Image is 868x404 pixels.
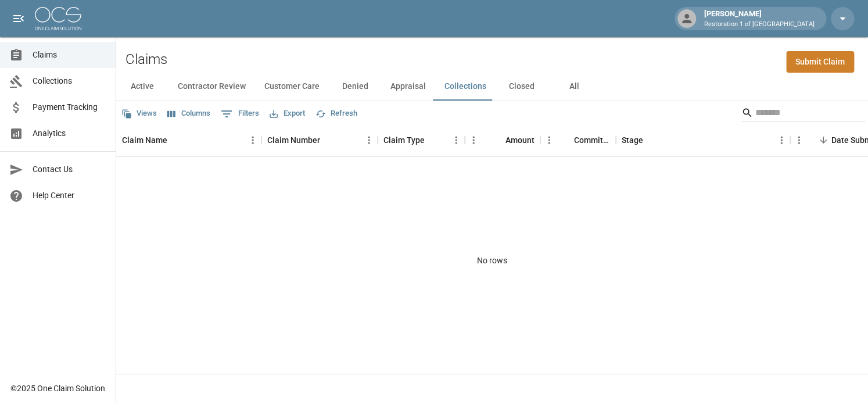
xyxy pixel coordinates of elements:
[261,124,378,156] div: Claim Number
[616,124,790,156] div: Stage
[267,124,320,156] div: Claim Number
[244,131,261,149] button: Menu
[548,73,600,101] button: All
[741,103,866,124] div: Search
[489,132,505,148] button: Sort
[558,132,574,148] button: Sort
[35,7,81,30] img: ocs-logo-white-transparent.png
[33,190,106,202] span: Help Center
[540,131,558,149] button: Menu
[378,124,465,156] div: Claim Type
[119,105,160,123] button: Views
[790,131,808,149] button: Menu
[786,51,854,73] a: Submit Claim
[164,105,213,123] button: Select columns
[125,51,167,68] h2: Claims
[116,157,868,364] div: No rows
[33,75,106,87] span: Collections
[33,127,106,140] span: Analytics
[704,20,815,30] p: Restoration 1 of [GEOGRAPHIC_DATA]
[313,105,360,123] button: Refresh
[465,131,482,149] button: Menu
[329,73,381,101] button: Denied
[116,73,868,101] div: dynamic tabs
[643,132,659,148] button: Sort
[116,124,261,156] div: Claim Name
[435,73,496,101] button: Collections
[168,73,255,101] button: Contractor Review
[33,163,106,176] span: Contact Us
[7,7,30,30] button: open drawer
[267,105,308,123] button: Export
[383,124,425,156] div: Claim Type
[255,73,329,101] button: Customer Care
[122,124,167,156] div: Claim Name
[622,124,643,156] div: Stage
[540,124,616,156] div: Committed Amount
[505,124,535,156] div: Amount
[218,105,262,123] button: Show filters
[700,8,819,29] div: [PERSON_NAME]
[360,131,378,149] button: Menu
[167,132,184,148] button: Sort
[496,73,548,101] button: Closed
[10,382,105,394] div: © 2025 One Claim Solution
[447,131,465,149] button: Menu
[116,73,168,101] button: Active
[33,49,106,61] span: Claims
[574,124,610,156] div: Committed Amount
[815,132,831,148] button: Sort
[425,132,441,148] button: Sort
[320,132,336,148] button: Sort
[33,101,106,113] span: Payment Tracking
[465,124,540,156] div: Amount
[773,131,790,149] button: Menu
[381,73,435,101] button: Appraisal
